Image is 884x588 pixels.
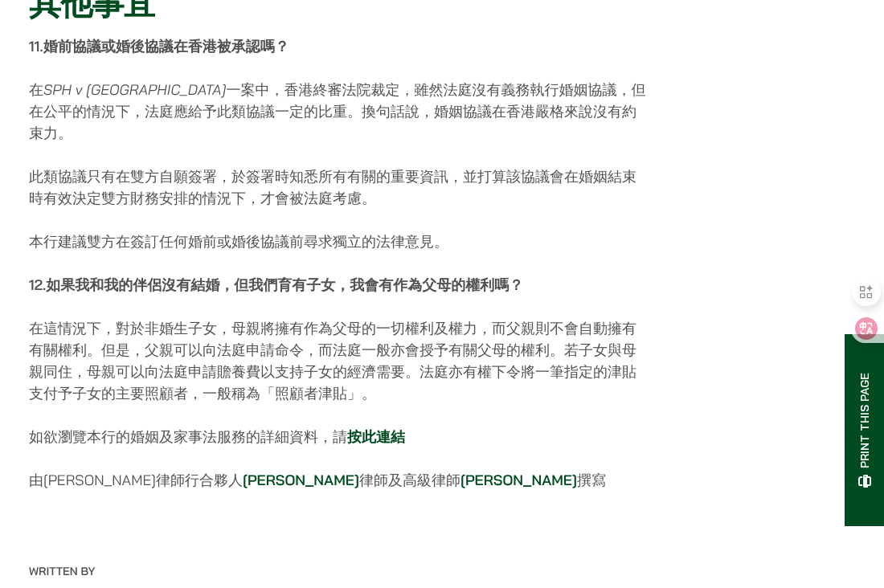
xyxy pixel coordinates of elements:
[243,471,359,489] a: [PERSON_NAME]
[29,165,649,209] p: 此類協議只有在雙方自願簽署，於簽署時知悉所有有關的重要資訊，並打算該協議會在婚姻結束時有效決定雙方財務安排的情況下，才會被法庭考慮。
[29,79,649,144] p: 在 一案中，香港終審法院裁定，雖然法庭沒有義務執行婚姻協議，但在公平的情況下，法庭應給予此類協議一定的比重。換句話說，婚姻協議在香港嚴格來說沒有約束力。
[460,471,577,489] a: [PERSON_NAME]
[29,564,855,578] p: Written By
[43,37,289,55] strong: 婚前協議或婚後協議在香港被承認嗎？
[29,276,46,294] strong: 12.
[29,469,649,491] p: 由[PERSON_NAME]律師行合夥人 律師及高級律師 撰寫
[29,37,43,55] strong: 11.
[29,317,649,404] p: 在這情況下，對於非婚生子女，母親將擁有作為父母的一切權利及權力，而父親則不會自動擁有有關權利。但是，父親可以向法庭申請命令，而法庭一般亦會授予有關父母的權利。若子女與母親同住，母親可以向法庭申請...
[29,231,649,252] p: 本行建議雙方在簽訂任何婚前或婚後協議前尋求獨立的法律意見。
[43,80,226,99] em: SPH v [GEOGRAPHIC_DATA]
[29,426,649,447] p: 如欲瀏覽本行的婚姻及家事法服務的詳細資料，請
[46,276,523,294] strong: 如果我和我的伴侶沒有結婚，但我們育有子女，我會有作為父母的權利嗎？
[347,427,405,446] a: 按此連結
